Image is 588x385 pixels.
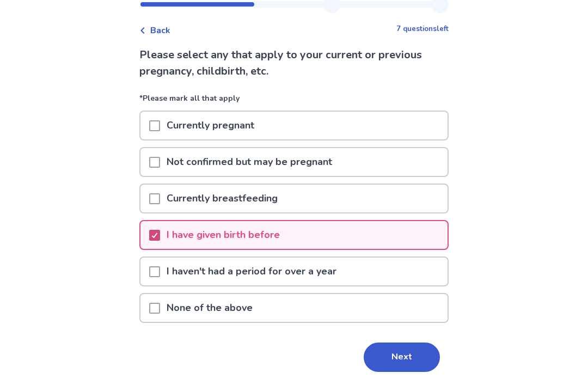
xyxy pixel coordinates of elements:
[364,343,440,372] button: Next
[160,294,259,322] p: None of the above
[160,258,343,285] p: I haven't had a period for over a year
[150,24,170,37] span: Back
[160,221,286,249] p: I have given birth before
[139,93,449,111] p: *Please mark all that apply
[160,112,261,139] p: Currently pregnant
[396,24,449,35] p: 7 questions left
[160,185,284,212] p: Currently breastfeeding
[139,47,449,80] p: Please select any that apply to your current or previous pregnancy, childbirth, etc.
[160,148,339,176] p: Not confirmed but may be pregnant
